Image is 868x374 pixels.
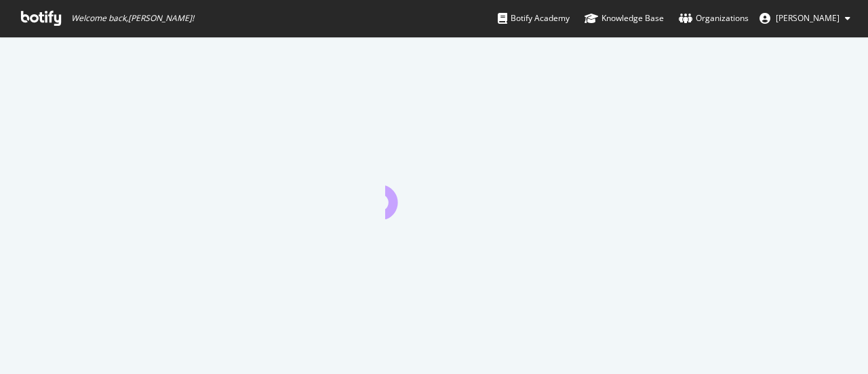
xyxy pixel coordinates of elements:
div: animation [385,170,483,219]
div: Organizations [679,12,749,25]
div: Knowledge Base [585,12,664,25]
button: [PERSON_NAME] [749,7,861,29]
span: Sofia Gramano [776,12,840,24]
div: Botify Academy [498,12,570,25]
span: Welcome back, [PERSON_NAME] ! [71,13,194,24]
